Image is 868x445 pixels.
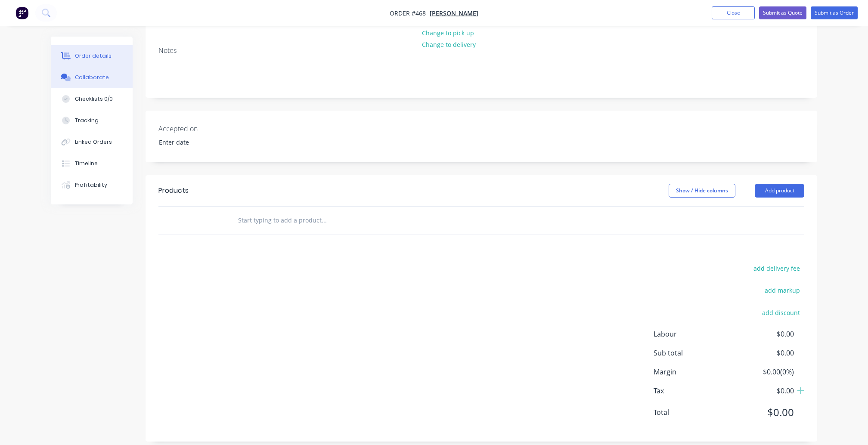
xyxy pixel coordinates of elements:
button: Submit as Order [811,6,858,19]
label: Accepted on [158,124,266,134]
span: $0.00 [730,329,794,339]
div: Linked Orders [75,138,112,146]
span: $0.00 ( 0 %) [730,367,794,377]
button: Checklists 0/0 [51,88,133,110]
span: $0.00 [730,405,794,420]
span: Labour [654,329,730,339]
button: Close [712,6,755,19]
img: Factory [15,6,28,19]
button: Change to pick up [418,27,479,38]
a: [PERSON_NAME] [430,9,478,17]
span: Order #468 - [390,9,430,17]
button: add discount [757,306,804,318]
button: Tracking [51,110,133,131]
button: Collaborate [51,67,133,88]
div: Order details [75,52,112,60]
span: Total [654,407,730,417]
button: Submit as Quote [759,6,806,19]
span: $0.00 [730,386,794,396]
input: Start typing to add a product... [238,212,410,229]
button: Profitability [51,174,133,196]
button: Change to delivery [418,39,480,50]
span: $0.00 [730,348,794,358]
button: Order details [51,45,133,67]
div: Profitability [75,181,107,189]
button: Linked Orders [51,131,133,153]
button: Show / Hide columns [669,184,735,198]
span: Margin [654,367,730,377]
span: Tax [654,386,730,396]
div: Tracking [75,117,99,124]
button: Timeline [51,153,133,174]
input: Enter date [153,136,260,149]
button: add delivery fee [749,263,804,274]
div: Timeline [75,160,98,167]
div: Products [158,185,189,196]
span: Sub total [654,348,730,358]
div: Collaborate [75,74,109,81]
button: add markup [760,284,804,296]
div: Checklists 0/0 [75,95,113,103]
button: Add product [755,184,804,198]
div: Notes [158,46,804,55]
